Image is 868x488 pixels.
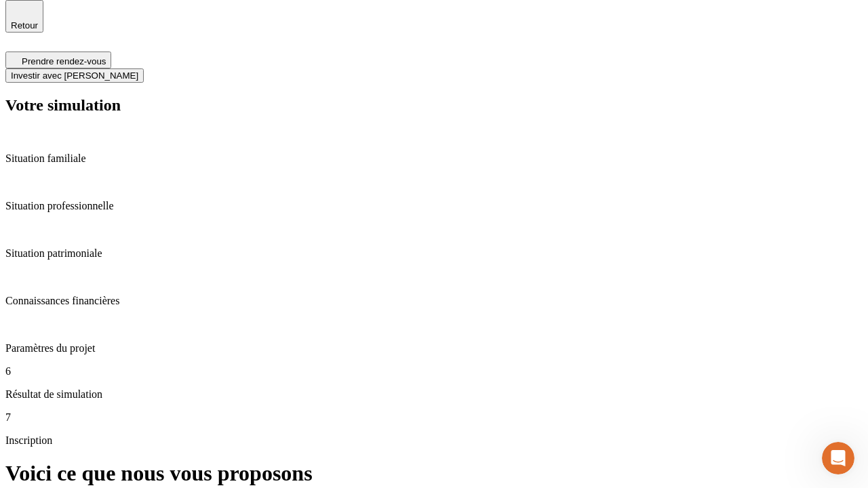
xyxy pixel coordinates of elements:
p: Inscription [5,434,863,447]
p: Situation familiale [5,152,863,165]
h1: Voici ce que nous vous proposons [5,461,863,486]
p: Connaissances financières [5,295,863,307]
span: Prendre rendez-vous [22,56,106,66]
button: Investir avec [PERSON_NAME] [5,68,144,83]
p: 7 [5,411,863,424]
p: 6 [5,365,863,378]
span: Investir avec [PERSON_NAME] [11,70,138,81]
iframe: Intercom live chat [822,442,854,474]
span: Retour [11,20,38,30]
p: Résultat de simulation [5,388,863,401]
button: Prendre rendez-vous [5,52,111,68]
h2: Votre simulation [5,96,863,115]
p: Situation professionnelle [5,200,863,212]
p: Paramètres du projet [5,342,863,354]
p: Situation patrimoniale [5,247,863,260]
